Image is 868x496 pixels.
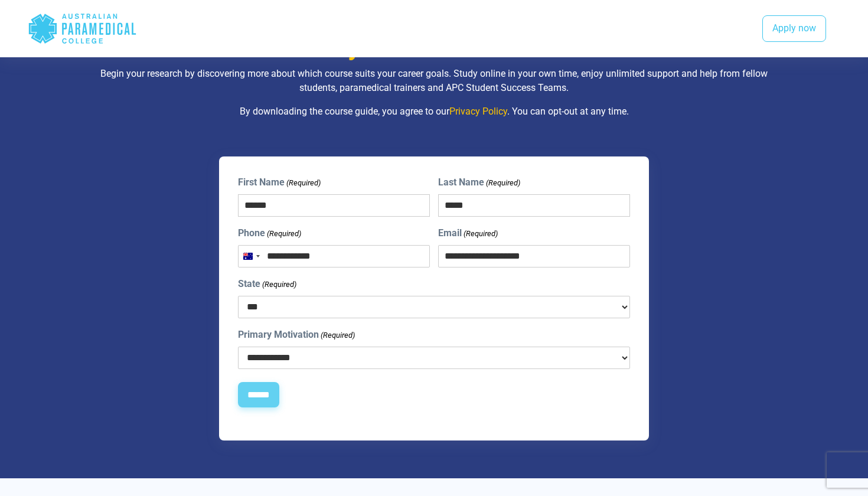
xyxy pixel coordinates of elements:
[449,106,507,117] a: Privacy Policy
[238,277,296,291] label: State
[238,328,355,342] label: Primary Motivation
[89,67,779,95] p: Begin your research by discovering more about which course suits your career goals. Study online ...
[239,246,263,267] button: Selected country
[320,329,355,341] span: (Required)
[238,175,321,190] label: First Name
[485,177,520,189] span: (Required)
[266,228,302,240] span: (Required)
[28,9,137,48] div: Australian Paramedical College
[286,177,321,189] span: (Required)
[89,105,779,119] p: By downloading the course guide, you agree to our . You can opt-out at any time.
[238,226,301,240] label: Phone
[438,175,520,190] label: Last Name
[762,15,826,43] a: Apply now
[262,279,297,291] span: (Required)
[462,228,498,240] span: (Required)
[438,226,498,240] label: Email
